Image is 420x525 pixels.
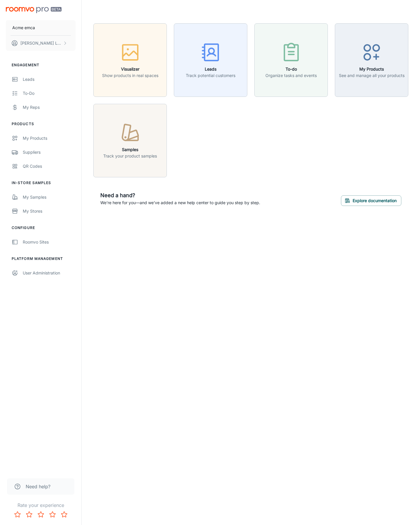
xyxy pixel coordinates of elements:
[254,57,328,62] a: To-doOrganize tasks and events
[335,23,408,97] button: My ProductsSee and manage all your products
[341,197,401,203] a: Explore documentation
[100,191,260,199] h6: Need a hand?
[23,163,76,169] div: QR Codes
[102,72,158,79] p: Show products in real spaces
[23,149,76,155] div: Suppliers
[265,66,317,72] h6: To-do
[102,66,158,72] h6: Visualizer
[23,104,76,111] div: My Reps
[20,40,62,46] p: [PERSON_NAME] Leaptools
[174,23,247,97] button: LeadsTrack potential customers
[6,20,76,35] button: Acme emca
[23,208,76,214] div: My Stores
[93,137,167,143] a: SamplesTrack your product samples
[23,76,76,83] div: Leads
[174,57,247,62] a: LeadsTrack potential customers
[103,146,157,153] h6: Samples
[93,104,167,177] button: SamplesTrack your product samples
[339,66,405,72] h6: My Products
[93,23,167,97] button: VisualizerShow products in real spaces
[6,7,62,13] img: Roomvo PRO Beta
[265,72,317,79] p: Organize tasks and events
[23,135,76,141] div: My Products
[254,23,328,97] button: To-doOrganize tasks and events
[335,57,408,62] a: My ProductsSee and manage all your products
[339,72,405,79] p: See and manage all your products
[341,195,401,206] button: Explore documentation
[23,194,76,200] div: My Samples
[6,36,76,51] button: [PERSON_NAME] Leaptools
[103,153,157,159] p: Track your product samples
[23,90,76,97] div: To-do
[186,72,235,79] p: Track potential customers
[186,66,235,72] h6: Leads
[100,199,260,206] p: We're here for you—and we've added a new help center to guide you step by step.
[12,24,35,31] p: Acme emca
